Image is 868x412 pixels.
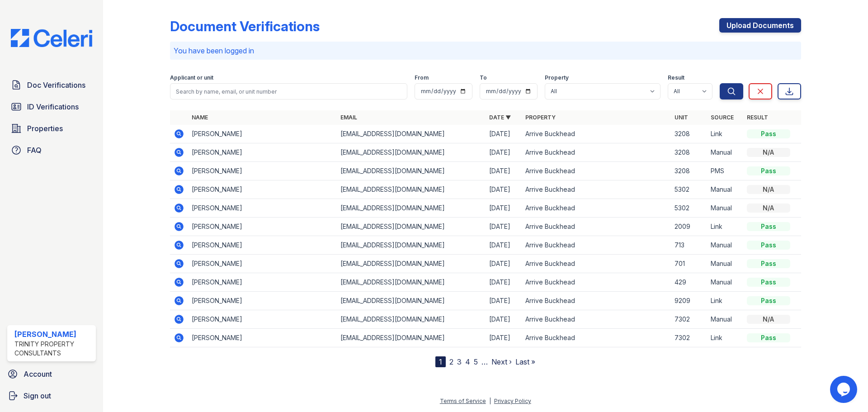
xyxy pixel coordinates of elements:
a: Result [747,114,768,121]
td: Arrive Buckhead [522,180,670,199]
div: Pass [747,296,790,305]
div: N/A [747,185,790,194]
td: Arrive Buckhead [522,218,670,236]
td: Arrive Buckhead [522,310,670,329]
div: Pass [747,222,790,231]
td: [PERSON_NAME] [188,292,337,310]
td: 2009 [671,218,707,236]
td: Manual [707,180,743,199]
td: [DATE] [486,143,522,162]
td: [EMAIL_ADDRESS][DOMAIN_NAME] [337,218,486,236]
span: Sign out [24,390,51,401]
td: 3208 [671,143,707,162]
td: [PERSON_NAME] [188,162,337,180]
a: Doc Verifications [7,76,96,94]
a: 5 [474,357,478,366]
span: ID Verifications [27,101,79,112]
td: [PERSON_NAME] [188,180,337,199]
div: Pass [747,259,790,268]
a: Date ▼ [489,114,511,121]
td: [EMAIL_ADDRESS][DOMAIN_NAME] [337,255,486,273]
td: Manual [707,273,743,292]
a: Last » [515,357,535,366]
img: CE_Logo_Blue-a8612792a0a2168367f1c8372b55b34899dd931a85d93a1a3d3e32e68fde9ad4.png [4,29,99,47]
td: [EMAIL_ADDRESS][DOMAIN_NAME] [337,329,486,347]
td: [DATE] [486,162,522,180]
a: Privacy Policy [494,398,531,404]
div: Pass [747,333,790,342]
a: Terms of Service [440,398,486,404]
a: 2 [449,357,453,366]
div: Pass [747,241,790,250]
a: Property [525,114,556,121]
a: Email [340,114,357,121]
span: Doc Verifications [27,80,85,90]
label: Applicant or unit [170,74,213,81]
td: [EMAIL_ADDRESS][DOMAIN_NAME] [337,310,486,329]
a: Next › [491,357,512,366]
a: Unit [675,114,688,121]
td: [PERSON_NAME] [188,310,337,329]
a: Sign out [4,387,99,405]
td: 9209 [671,292,707,310]
td: Manual [707,310,743,329]
div: N/A [747,315,790,324]
td: [DATE] [486,125,522,143]
td: [EMAIL_ADDRESS][DOMAIN_NAME] [337,143,486,162]
p: You have been logged in [174,45,797,56]
td: Link [707,292,743,310]
a: FAQ [7,141,96,159]
td: [EMAIL_ADDRESS][DOMAIN_NAME] [337,236,486,255]
td: [DATE] [486,292,522,310]
td: Arrive Buckhead [522,236,670,255]
td: 701 [671,255,707,273]
td: Arrive Buckhead [522,125,670,143]
td: Arrive Buckhead [522,255,670,273]
div: | [489,398,491,404]
div: [PERSON_NAME] [14,329,92,340]
td: [DATE] [486,218,522,236]
td: 429 [671,273,707,292]
div: Document Verifications [170,18,320,34]
div: N/A [747,148,790,157]
div: N/A [747,204,790,213]
td: 5302 [671,199,707,218]
td: Arrive Buckhead [522,143,670,162]
td: [PERSON_NAME] [188,236,337,255]
td: Manual [707,143,743,162]
div: Pass [747,278,790,287]
td: [EMAIL_ADDRESS][DOMAIN_NAME] [337,180,486,199]
a: 3 [457,357,462,366]
td: [PERSON_NAME] [188,329,337,347]
td: [DATE] [486,236,522,255]
span: Account [24,369,52,379]
td: [DATE] [486,255,522,273]
td: Arrive Buckhead [522,292,670,310]
td: 5302 [671,180,707,199]
td: Manual [707,255,743,273]
a: ID Verifications [7,98,96,116]
td: Link [707,125,743,143]
a: Source [711,114,734,121]
a: Account [4,365,99,383]
td: [EMAIL_ADDRESS][DOMAIN_NAME] [337,162,486,180]
td: PMS [707,162,743,180]
a: Name [192,114,208,121]
td: [DATE] [486,273,522,292]
input: Search by name, email, or unit number [170,83,407,99]
td: Manual [707,199,743,218]
td: [PERSON_NAME] [188,255,337,273]
td: Link [707,329,743,347]
a: 4 [465,357,470,366]
td: Arrive Buckhead [522,329,670,347]
a: Properties [7,119,96,137]
td: Arrive Buckhead [522,273,670,292]
td: Manual [707,236,743,255]
div: Trinity Property Consultants [14,340,92,358]
div: 1 [435,356,446,367]
td: Arrive Buckhead [522,199,670,218]
iframe: chat widget [830,376,859,403]
label: To [480,74,487,81]
td: [PERSON_NAME] [188,218,337,236]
